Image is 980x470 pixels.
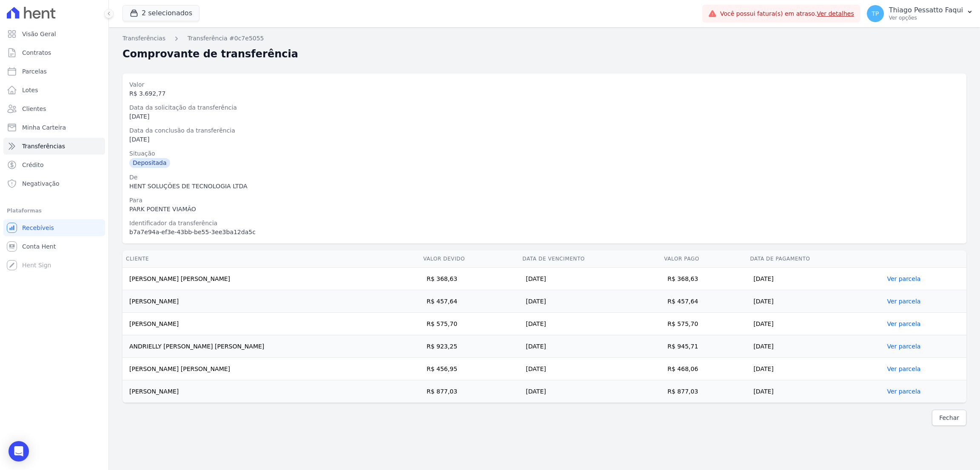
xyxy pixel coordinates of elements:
td: [DATE] [519,290,661,313]
span: Recebíveis [22,224,54,232]
div: Identificador da transferência [129,219,960,228]
div: Situação [129,149,960,158]
div: Data da solicitação da transferência [129,103,960,112]
td: R$ 468,06 [661,358,746,380]
a: Ver detalhes [817,10,854,17]
td: R$ 368,63 [661,268,746,290]
a: Contratos [3,44,105,61]
p: Thiago Pessatto Faqui [889,6,963,14]
a: Transferências [122,34,165,43]
span: Clientes [22,105,46,113]
td: [DATE] [519,358,661,380]
div: Plataformas [7,206,102,216]
td: R$ 945,71 [661,335,746,358]
td: [DATE] [519,380,661,403]
td: R$ 368,63 [420,268,519,290]
td: [DATE] [746,313,883,335]
span: Lotes [22,86,38,94]
div: Depositada [129,158,170,168]
a: Ver parcela [887,343,920,350]
button: TP Thiago Pessatto Faqui Ver opções [860,2,980,25]
a: Ver parcela [887,298,920,305]
td: R$ 877,03 [420,380,519,403]
a: Transferências [3,138,105,155]
td: R$ 575,70 [661,313,746,335]
div: Data da conclusão da transferência [129,126,960,135]
div: Valor [129,80,960,89]
h2: Comprovante de transferência [122,46,298,62]
a: Ver parcela [887,365,920,372]
div: HENT SOLUÇÕES DE TECNOLOGIA LTDA [129,182,960,191]
div: [DATE] [129,112,960,121]
div: De [129,173,960,182]
a: Clientes [3,100,105,117]
span: Crédito [22,161,44,169]
td: ANDRIELLY [PERSON_NAME] [PERSON_NAME] [122,335,420,358]
td: [DATE] [519,313,661,335]
th: Data de Vencimento [519,250,661,268]
span: Contratos [22,48,51,57]
a: Transferência #0c7e5055 [188,34,264,43]
span: TP [872,11,879,17]
td: [PERSON_NAME] [PERSON_NAME] [122,268,420,290]
span: Você possui fatura(s) em atraso. [720,9,854,18]
th: Cliente [122,250,420,268]
td: R$ 923,25 [420,335,519,358]
td: [PERSON_NAME] [122,313,420,335]
a: Fechar [932,410,966,426]
a: Visão Geral [3,25,105,42]
a: Conta Hent [3,238,105,255]
a: Parcelas [3,63,105,80]
td: [DATE] [746,335,883,358]
span: Visão Geral [22,30,56,38]
div: Open Intercom Messenger [9,441,29,462]
a: Negativação [3,175,105,192]
td: [DATE] [746,290,883,313]
a: Ver parcela [887,388,920,395]
td: [DATE] [519,268,661,290]
td: [DATE] [746,268,883,290]
p: Ver opções [889,14,963,21]
td: [PERSON_NAME] [122,380,420,403]
div: [DATE] [129,135,960,144]
span: Parcelas [22,67,47,76]
td: [DATE] [519,335,661,358]
a: Minha Carteira [3,119,105,136]
span: Conta Hent [22,242,56,251]
a: Lotes [3,82,105,99]
a: Recebíveis [3,219,105,236]
td: R$ 457,64 [661,290,746,313]
td: R$ 877,03 [661,380,746,403]
button: 2 selecionados [122,5,199,21]
td: [PERSON_NAME] [122,290,420,313]
nav: Breadcrumb [122,34,966,43]
td: R$ 456,95 [420,358,519,380]
div: b7a7e94a-ef3e-43bb-be55-3ee3ba12da5c [129,228,960,237]
span: Transferências [22,142,65,150]
div: R$ 3.692,77 [129,89,960,98]
td: [DATE] [746,358,883,380]
a: Crédito [3,156,105,173]
th: Valor devido [420,250,519,268]
td: [DATE] [746,380,883,403]
th: Valor pago [661,250,746,268]
span: Fechar [939,413,959,422]
td: R$ 457,64 [420,290,519,313]
div: PARK POENTE VIAMÃO [129,205,960,214]
th: Data de Pagamento [746,250,883,268]
a: Ver parcela [887,320,920,327]
td: R$ 575,70 [420,313,519,335]
span: Minha Carteira [22,123,66,132]
td: [PERSON_NAME] [PERSON_NAME] [122,358,420,380]
a: Ver parcela [887,275,920,282]
span: Negativação [22,179,60,188]
div: Para [129,196,960,205]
